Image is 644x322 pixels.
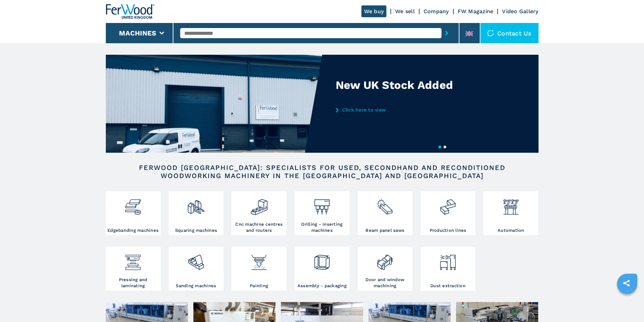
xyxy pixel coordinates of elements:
[502,193,520,216] img: automazione.png
[232,191,286,235] a: Cnc machine centres and routers
[175,227,217,233] h3: Squaring machines
[439,193,457,216] img: linee_di_produzione_2.png
[106,55,322,153] img: New UK Stock Added
[480,23,539,43] div: Contact us
[365,227,404,233] h3: Beam panel saws
[358,247,412,291] a: Door and window machining
[430,283,466,289] h3: Dust extraction
[439,248,457,271] img: aspirazione_1.png
[502,8,538,15] a: Video Gallery
[359,277,411,289] h3: Door and window machining
[376,248,394,271] img: lavorazione_porte_finestre_2.png
[106,191,161,235] a: Edgebanding machines
[483,191,538,235] a: Automation
[296,221,348,233] h3: Drilling - inserting machines
[250,193,268,216] img: centro_di_lavoro_cnc_2.png
[187,193,205,216] img: squadratrici_2.png
[250,248,268,271] img: verniciatura_1.png
[108,277,159,289] h3: Pressing and laminating
[424,8,449,15] a: Company
[421,247,475,291] a: Dust extraction
[108,227,159,233] h3: Edgebanding machines
[313,248,331,271] img: montaggio_imballaggio_2.png
[124,193,142,216] img: bordatrici_1.png
[294,191,349,235] a: Drilling - inserting machines
[124,248,142,271] img: pressa-strettoia.png
[395,8,415,15] a: We sell
[313,193,331,216] img: foratrici_inseritrici_2.png
[169,247,223,291] a: Sanding machines
[361,5,387,17] a: We buy
[127,164,517,180] h2: FERWOOD [GEOGRAPHIC_DATA]: SPECIALISTS FOR USED, SECONDHAND AND RECONDITIONED WOODWORKING MACHINE...
[297,283,347,289] h3: Assembly - packaging
[615,292,639,317] iframe: Chat
[169,191,223,235] a: Squaring machines
[444,146,446,148] button: 2
[294,247,349,291] a: Assembly - packaging
[336,107,468,113] a: Click here to view
[376,193,394,216] img: sezionatrici_2.png
[498,227,524,233] h3: Automation
[430,227,467,233] h3: Production lines
[618,275,635,292] a: sharethis
[250,283,268,289] h3: Painting
[421,191,475,235] a: Production lines
[119,29,156,37] button: Machines
[106,247,161,291] a: Pressing and laminating
[106,4,154,19] img: Ferwood
[438,146,441,148] button: 1
[358,191,412,235] a: Beam panel saws
[442,25,452,41] button: submit-button
[233,221,285,233] h3: Cnc machine centres and routers
[487,30,494,36] img: Contact us
[232,247,286,291] a: Painting
[176,283,216,289] h3: Sanding machines
[187,248,205,271] img: levigatrici_2.png
[458,8,494,15] a: FW Magazine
